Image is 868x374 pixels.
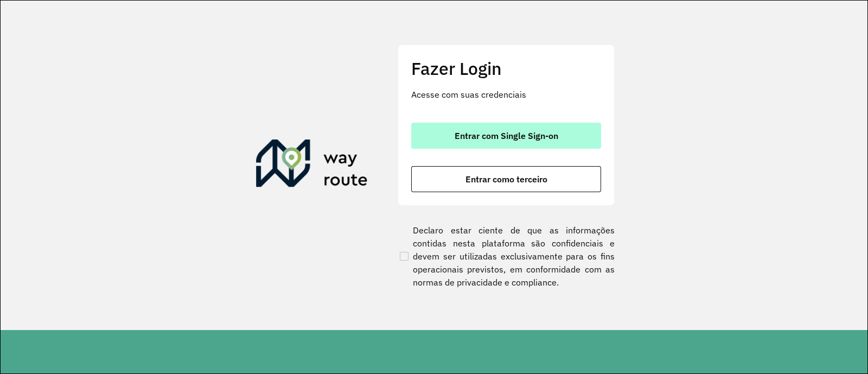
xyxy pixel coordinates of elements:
label: Declaro estar ciente de que as informações contidas nesta plataforma são confidenciais e devem se... [398,224,615,289]
h2: Fazer Login [411,58,601,79]
p: Acesse com suas credenciais [411,88,601,101]
span: Entrar como terceiro [465,175,547,183]
img: Roteirizador AmbevTech [256,140,368,192]
button: button [411,166,601,192]
span: Entrar com Single Sign-on [455,131,558,140]
button: button [411,123,601,149]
